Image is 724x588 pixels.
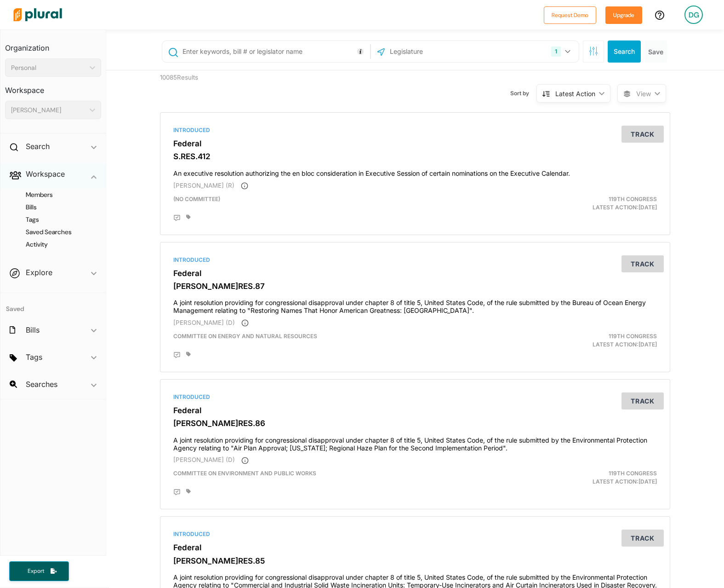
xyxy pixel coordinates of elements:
button: Export [9,561,69,581]
div: (no committee) [166,195,498,212]
span: Sort by [510,89,536,98]
button: Track [621,530,664,547]
h4: An executive resolution authorizing the en bloc consideration in Executive Session of certain nom... [173,165,657,178]
div: Add tags [186,352,191,357]
h3: [PERSON_NAME]RES.86 [173,419,657,428]
div: Introduced [173,530,657,538]
div: Introduced [173,256,657,264]
h3: Organization [5,35,101,55]
div: DG [684,6,703,24]
span: Committee on Environment and Public Works [173,470,316,477]
span: Export [21,567,51,575]
div: Introduced [173,393,657,401]
h3: Workspace [5,77,101,97]
a: Request Demo [544,10,596,20]
button: Upgrade [605,6,642,24]
a: Tags [14,215,97,224]
h3: Federal [173,269,657,278]
input: Enter keywords, bill # or legislator name [182,43,368,60]
input: Legislature [389,43,487,60]
button: Request Demo [544,6,596,24]
span: [PERSON_NAME] (R) [173,182,234,189]
h3: Federal [173,543,657,552]
div: Tooltip anchor [356,47,365,56]
button: Save [644,40,667,63]
div: Latest Action: [DATE] [498,332,664,349]
h4: A joint resolution providing for congressional disapproval under chapter 8 of title 5, United Sta... [173,432,657,452]
h3: [PERSON_NAME]RES.85 [173,556,657,565]
span: [PERSON_NAME] (D) [173,456,235,463]
button: Track [621,255,664,272]
h3: [PERSON_NAME]RES.87 [173,282,657,291]
div: Latest Action [555,89,595,98]
span: 119th Congress [609,470,657,477]
a: DG [677,2,710,28]
h2: Bills [26,325,40,335]
span: Committee on Energy and Natural Resources [173,333,317,340]
a: Members [14,190,97,199]
div: Add Position Statement [173,352,181,359]
div: Add Position Statement [173,214,181,222]
h2: Search [26,141,50,151]
div: 1 [551,46,561,57]
h3: S.RES.412 [173,152,657,161]
button: 1 [547,43,576,60]
div: Add tags [186,214,191,220]
div: Add Position Statement [173,489,181,496]
span: Search Filters [589,46,598,54]
div: Latest Action: [DATE] [498,469,664,486]
a: Bills [14,203,97,212]
div: Add tags [186,489,191,494]
button: Search [608,40,641,63]
span: 119th Congress [609,196,657,202]
h4: Saved [0,293,106,316]
span: View [636,89,651,98]
h3: Federal [173,406,657,415]
div: Personal [11,63,86,73]
a: Upgrade [605,10,642,20]
span: 119th Congress [609,333,657,340]
a: Activity [14,240,97,249]
h3: Federal [173,139,657,148]
span: [PERSON_NAME] (D) [173,319,235,326]
h2: Workspace [26,169,65,179]
h4: A joint resolution providing for congressional disapproval under chapter 8 of title 5, United Sta... [173,294,657,315]
button: Track [621,392,664,409]
div: Latest Action: [DATE] [498,195,664,212]
div: [PERSON_NAME] [11,105,86,115]
a: Saved Searches [14,228,97,236]
div: 10085 Results [153,70,284,105]
button: Track [621,126,664,143]
div: Introduced [173,126,657,134]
